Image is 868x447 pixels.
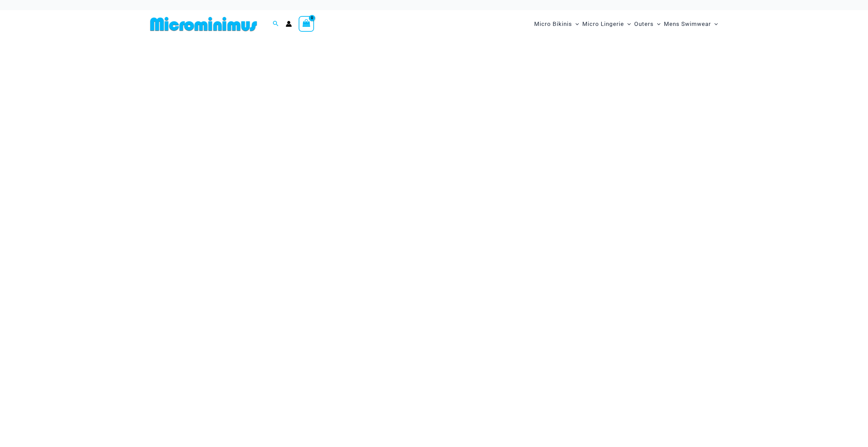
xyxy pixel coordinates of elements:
a: Micro LingerieMenu ToggleMenu Toggle [581,14,632,34]
a: Search icon link [273,20,279,28]
a: OutersMenu ToggleMenu Toggle [632,14,662,34]
span: Micro Lingerie [582,15,624,33]
span: Micro Bikinis [534,15,572,33]
a: Micro BikinisMenu ToggleMenu Toggle [532,14,581,34]
nav: Site Navigation [531,13,721,35]
img: MM SHOP LOGO FLAT [147,16,260,32]
span: Menu Toggle [654,15,660,33]
span: Menu Toggle [572,15,579,33]
a: View Shopping Cart, empty [299,16,314,32]
span: Menu Toggle [624,15,631,33]
span: Menu Toggle [711,15,718,33]
span: Outers [634,15,654,33]
span: Mens Swimwear [664,15,711,33]
a: Mens SwimwearMenu ToggleMenu Toggle [662,14,720,34]
a: Account icon link [286,21,292,27]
